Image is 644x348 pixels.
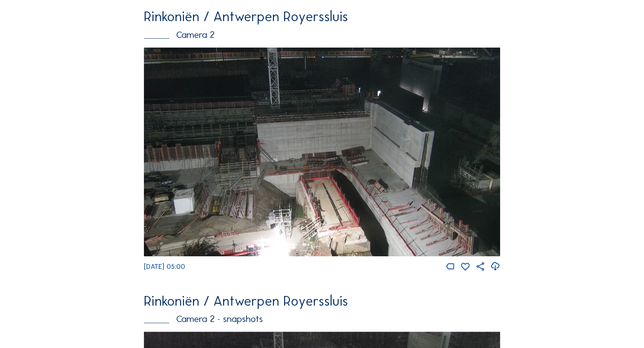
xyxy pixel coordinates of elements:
div: Rinkoniën / Antwerpen Royerssluis [144,295,500,308]
div: Rinkoniën / Antwerpen Royerssluis [144,10,500,24]
div: Camera 2 - snapshots [144,314,500,324]
div: Camera 2 [144,30,500,40]
img: Image [144,48,500,256]
span: [DATE] 05:00 [144,263,185,271]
